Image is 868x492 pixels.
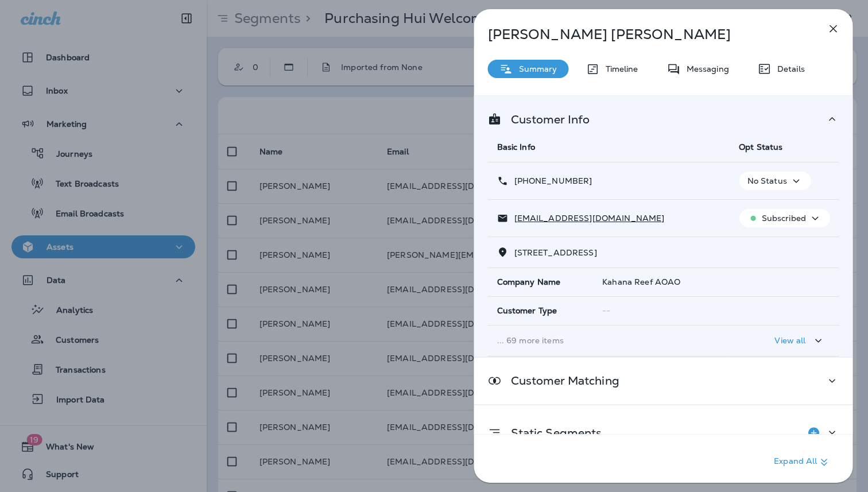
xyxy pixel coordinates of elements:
p: Customer Matching [502,376,619,385]
span: Customer Type [497,306,557,316]
p: [PHONE_NUMBER] [509,176,592,185]
button: View all [770,330,830,351]
p: No Status [747,176,786,185]
span: [STREET_ADDRESS] [514,247,597,258]
p: Messaging [681,64,729,73]
span: -- [602,305,610,316]
p: ... 69 more items [497,336,721,345]
p: Subscribed [761,214,805,223]
button: No Status [739,172,811,190]
button: Expand All [769,452,835,472]
button: Subscribed [739,209,830,227]
span: Kahana Reef AOAO [602,277,680,287]
p: Expand All [774,455,831,469]
p: Summary [513,64,557,73]
p: Details [772,64,805,73]
p: [EMAIL_ADDRESS][DOMAIN_NAME] [509,214,665,223]
p: View all [774,336,805,345]
p: Timeline [600,64,638,73]
span: Opt Status [739,142,782,152]
span: Basic Info [497,142,535,152]
button: Add to Static Segment [803,421,826,444]
p: Customer Info [502,115,590,124]
p: Static Segments [502,428,602,437]
p: [PERSON_NAME] [PERSON_NAME] [488,26,801,42]
span: Company Name [497,277,561,287]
